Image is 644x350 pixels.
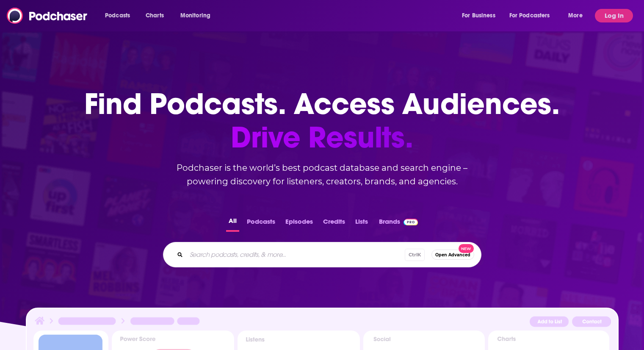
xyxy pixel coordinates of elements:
button: open menu [99,9,141,22]
span: Drive Results. [84,121,560,154]
input: Search podcasts, credits, & more... [186,248,405,261]
button: All [226,215,239,232]
span: Ctrl K [405,249,425,261]
button: open menu [504,9,562,22]
h2: Podchaser is the world’s best podcast database and search engine – powering discovery for listene... [153,161,492,188]
span: Charts [146,10,164,22]
span: Open Advanced [435,253,470,257]
button: Episodes [283,215,315,232]
span: For Business [462,10,495,22]
h1: Find Podcasts. Access Audiences. [84,87,560,154]
button: Credits [321,215,348,232]
button: open menu [456,9,506,22]
img: Podchaser Pro [404,219,418,225]
span: Monitoring [180,10,210,22]
img: Podchaser - Follow, Share and Rate Podcasts [7,8,88,24]
button: open menu [562,9,593,22]
span: For Podcasters [509,10,550,22]
button: Open AdvancedNew [431,250,474,260]
img: Podcast Insights Header [33,315,611,330]
button: Lists [353,215,370,232]
span: New [459,244,474,253]
a: Charts [140,9,169,22]
a: BrandsPodchaser Pro [379,215,418,232]
button: Podcasts [244,215,278,232]
div: Search podcasts, credits, & more... [163,242,481,267]
button: Log In [595,9,633,22]
button: open menu [174,9,221,22]
span: More [568,10,583,22]
span: Podcasts [105,10,130,22]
